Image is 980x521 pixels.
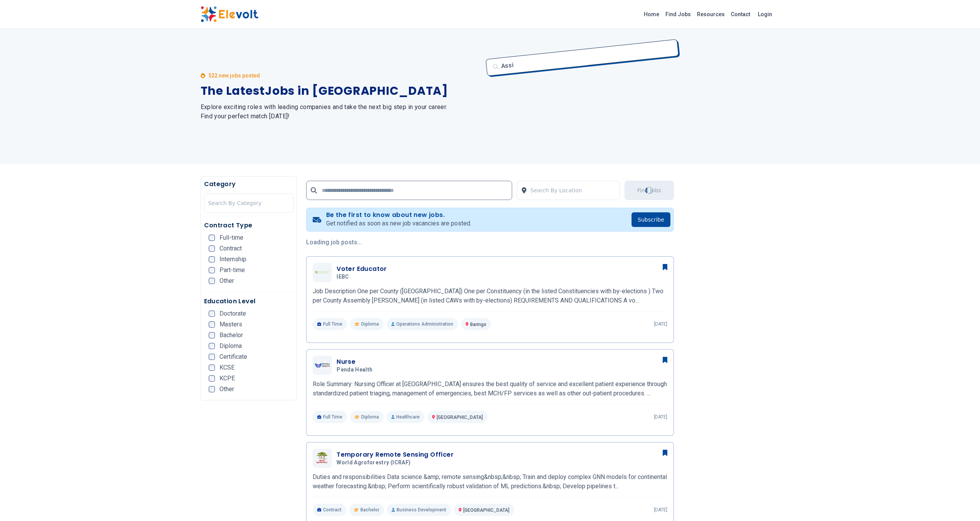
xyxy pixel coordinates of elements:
input: KCPE [209,375,215,382]
h2: Explore exciting roles with leading companies and take the next big step in your career. Find you... [201,103,481,121]
a: Resources [694,8,728,20]
span: Contract [219,245,242,252]
p: Full Time [313,318,347,330]
a: Login [753,7,777,22]
a: IEBCVoter EducatorIEBCJob Description One per County ([GEOGRAPHIC_DATA]) One per Constituency (in... [313,263,667,330]
img: IEBC [315,271,330,274]
span: Masters [219,321,242,328]
button: Find JobsLoading... [625,181,674,200]
a: Contact [728,8,753,20]
a: Find Jobs [662,8,694,20]
span: Penda Health [337,366,372,373]
a: World agroforestry (ICRAF)Temporary Remote Sensing OfficerWorld agroforestry (ICRAF)Duties and re... [313,449,667,516]
input: Part-time [209,267,215,273]
span: Internship [219,256,246,262]
p: Role Summary: Nursing Officer at [GEOGRAPHIC_DATA] ensures the best quality of service and excell... [313,380,667,398]
input: Full-time [209,235,215,241]
input: Contract [209,245,215,252]
span: Other [219,278,234,284]
p: Job Description One per County ([GEOGRAPHIC_DATA]) One per Constituency (in the listed Constituen... [313,287,667,305]
input: Diploma [209,343,215,349]
span: KCPE [219,375,235,382]
a: Penda HealthNursePenda HealthRole Summary: Nursing Officer at [GEOGRAPHIC_DATA] ensures the best ... [313,356,667,423]
span: [GEOGRAPHIC_DATA] [463,508,509,513]
h1: The Latest Jobs in [GEOGRAPHIC_DATA] [201,84,481,98]
span: Bachelor [219,332,243,338]
p: Get notified as soon as new job vacancies are posted. [326,219,471,228]
input: KCSE [209,365,215,371]
input: Other [209,386,215,392]
img: Penda Health [315,363,330,368]
span: Diploma [361,321,379,327]
input: Masters [209,321,215,328]
h5: Category [204,180,294,189]
h3: Nurse [337,357,375,366]
span: Other [219,386,234,392]
span: Doctorate [219,311,246,317]
span: Bachelor [360,507,379,513]
p: Duties and responsibilities Data science &amp; remote sensing&nbsp;&nbsp; Train and deploy comple... [313,472,667,491]
span: Full-time [219,235,243,241]
p: Healthcare [387,411,424,423]
span: World agroforestry (ICRAF) [337,459,410,466]
span: Part-time [219,267,245,273]
img: Elevolt [201,6,258,22]
button: Subscribe [632,212,670,227]
input: Other [209,278,215,284]
input: Internship [209,256,215,262]
a: Home [641,8,662,20]
p: 522 new jobs posted [208,72,260,79]
iframe: Advertisement [683,207,780,438]
span: Certificate [219,354,247,360]
img: World agroforestry (ICRAF) [315,450,330,467]
span: IEBC [337,274,349,281]
input: Doctorate [209,311,215,317]
p: Loading job posts... [306,238,674,247]
input: Bachelor [209,332,215,338]
p: [DATE] [654,321,667,327]
p: Contract [313,504,346,516]
span: Baringo [470,322,486,327]
p: [DATE] [654,414,667,420]
div: Loading... [645,186,654,195]
p: Business Development [387,504,451,516]
h5: Contract Type [204,221,294,230]
p: [DATE] [654,507,667,513]
span: KCSE [219,365,235,371]
span: [GEOGRAPHIC_DATA] [437,415,483,420]
h3: Voter Educator [337,264,387,274]
input: Certificate [209,354,215,360]
h5: Education Level [204,297,294,306]
span: Diploma [361,414,379,420]
h4: Be the first to know about new jobs. [326,211,471,219]
p: Operations Administration [387,318,458,330]
span: Diploma [219,343,242,349]
p: Full Time [313,411,347,423]
h3: Temporary Remote Sensing Officer [337,450,454,459]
